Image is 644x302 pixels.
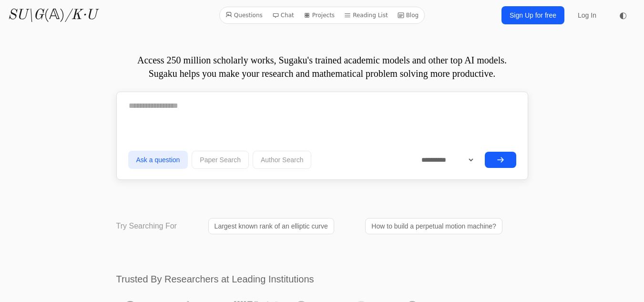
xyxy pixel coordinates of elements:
[572,7,602,24] a: Log In
[116,53,528,80] p: Access 250 million scholarly works, Sugaku's trained academic models and other top AI models. Sug...
[613,6,633,25] button: ◐
[300,9,338,21] a: Projects
[365,218,502,234] a: How to build a perpetual motion machine?
[501,6,564,24] a: Sign Up for free
[340,9,392,21] a: Reading List
[8,8,44,22] i: SU\G
[116,220,177,232] p: Try Searching For
[8,7,97,24] a: SU\G(𝔸)/K·U
[128,151,188,169] button: Ask a question
[394,9,423,21] a: Blog
[222,9,266,21] a: Questions
[268,9,298,21] a: Chat
[65,8,97,22] i: /K·U
[253,151,312,169] button: Author Search
[208,218,334,234] a: Largest known rank of an elliptic curve
[192,151,249,169] button: Paper Search
[116,272,528,286] h2: Trusted By Researchers at Leading Institutions
[619,11,627,20] span: ◐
